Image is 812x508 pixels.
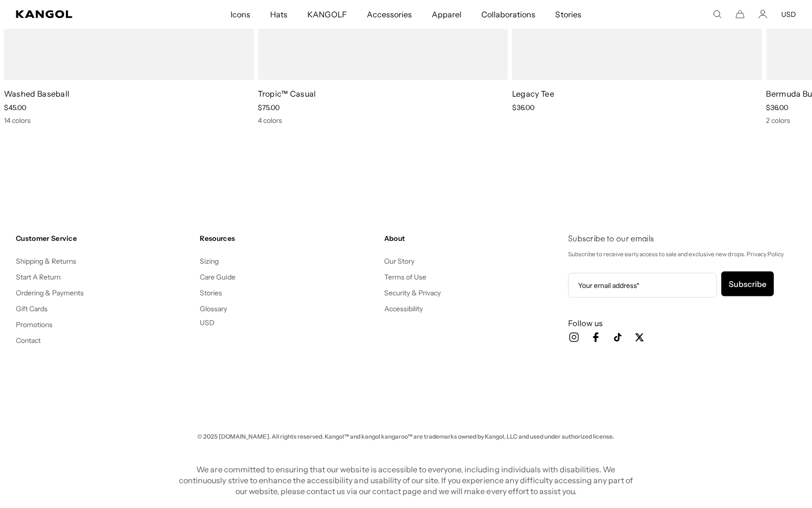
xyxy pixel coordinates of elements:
[200,273,235,282] a: Care Guide
[4,89,70,99] a: Washed Baseball
[200,318,215,327] button: USD
[384,273,426,282] a: Terms of Use
[384,288,441,297] a: Security & Privacy
[16,257,77,266] a: Shipping & Returns
[16,10,152,18] a: Kangol
[781,10,796,19] button: USD
[176,464,636,497] p: We are committed to ensuring that our website is accessible to everyone, including individuals wi...
[721,272,774,296] button: Subscribe
[384,304,423,313] a: Accessibility
[568,249,796,260] p: Subscribe to receive early access to sale and exclusive new drops. Privacy Policy
[258,116,508,125] div: 4 colors
[16,234,192,243] h4: Customer Service
[568,318,796,329] h3: Follow us
[384,257,414,266] a: Our Story
[200,234,376,243] h4: Resources
[512,103,534,112] span: $36.00
[16,336,41,345] a: Contact
[4,103,26,112] span: $45.00
[200,304,227,313] a: Glossary
[384,234,560,243] h4: About
[258,103,280,112] span: $75.00
[200,288,222,297] a: Stories
[766,103,789,112] span: $36.00
[512,89,554,99] a: Legacy Tee
[200,257,219,266] a: Sizing
[4,116,254,125] div: 14 colors
[568,234,796,245] h4: Subscribe to our emails
[16,320,53,329] a: Promotions
[16,273,60,282] a: Start A Return
[736,10,745,19] button: Cart
[258,89,316,99] a: Tropic™ Casual
[713,10,722,19] summary: Search here
[16,304,48,313] a: Gift Cards
[758,10,767,19] a: Account
[16,288,84,297] a: Ordering & Payments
